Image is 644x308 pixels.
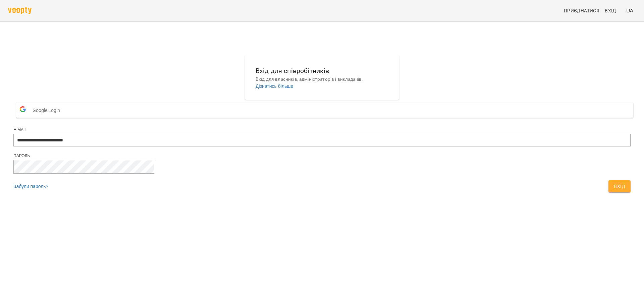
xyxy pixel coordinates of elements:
[16,103,633,118] button: Google Login
[624,4,636,17] button: UA
[614,182,625,190] span: Вхід
[626,7,633,14] span: UA
[256,83,293,89] a: Дізнатись більше
[13,127,631,133] div: E-mail
[250,60,394,95] button: Вхід для співробітниківВхід для власників, адміністраторів і викладачів.Дізнатись більше
[13,184,48,189] a: Забули пароль?
[605,7,616,15] span: Вхід
[8,7,32,14] img: voopty.png
[602,5,624,17] a: Вхід
[561,5,602,17] a: Приєднатися
[33,104,63,117] span: Google Login
[256,76,388,83] p: Вхід для власників, адміністраторів і викладачів.
[608,180,631,192] button: Вхід
[256,66,388,76] h6: Вхід для співробітників
[564,7,599,15] span: Приєднатися
[13,153,631,159] div: Пароль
